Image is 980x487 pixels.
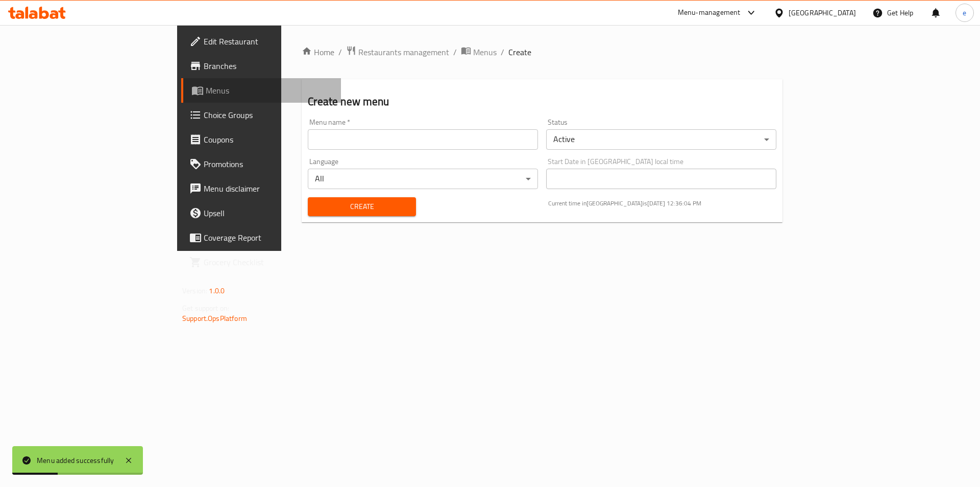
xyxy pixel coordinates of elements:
[204,60,333,72] span: Branches
[181,201,341,225] a: Upsell
[181,54,341,78] a: Branches
[181,29,341,54] a: Edit Restaurant
[37,455,114,466] div: Menu added successfully
[963,7,966,18] span: e
[181,127,341,152] a: Coupons
[461,45,497,59] a: Menus
[308,197,415,216] button: Create
[181,250,341,274] a: Grocery Checklist
[548,199,776,208] p: Current time in [GEOGRAPHIC_DATA] is [DATE] 12:36:04 PM
[209,284,225,297] span: 1.0.0
[204,231,333,244] span: Coverage Report
[473,46,497,58] span: Menus
[308,169,538,189] div: All
[501,46,504,58] li: /
[308,129,538,150] input: Please enter Menu name
[182,302,229,315] span: Get support on:
[181,78,341,103] a: Menus
[204,158,333,170] span: Promotions
[182,284,207,297] span: Version:
[453,46,457,58] li: /
[206,84,333,97] span: Menus
[204,109,333,121] span: Choice Groups
[204,207,333,219] span: Upsell
[508,46,531,58] span: Create
[789,7,856,18] div: [GEOGRAPHIC_DATA]
[346,45,449,59] a: Restaurants management
[204,256,333,268] span: Grocery Checklist
[204,182,333,195] span: Menu disclaimer
[302,45,782,59] nav: breadcrumb
[182,312,247,325] a: Support.OpsPlatform
[316,200,407,213] span: Create
[181,103,341,127] a: Choice Groups
[204,133,333,146] span: Coupons
[546,129,776,150] div: Active
[204,35,333,48] span: Edit Restaurant
[181,152,341,176] a: Promotions
[678,7,741,19] div: Menu-management
[308,94,776,109] h2: Create new menu
[181,225,341,250] a: Coverage Report
[358,46,449,58] span: Restaurants management
[181,176,341,201] a: Menu disclaimer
